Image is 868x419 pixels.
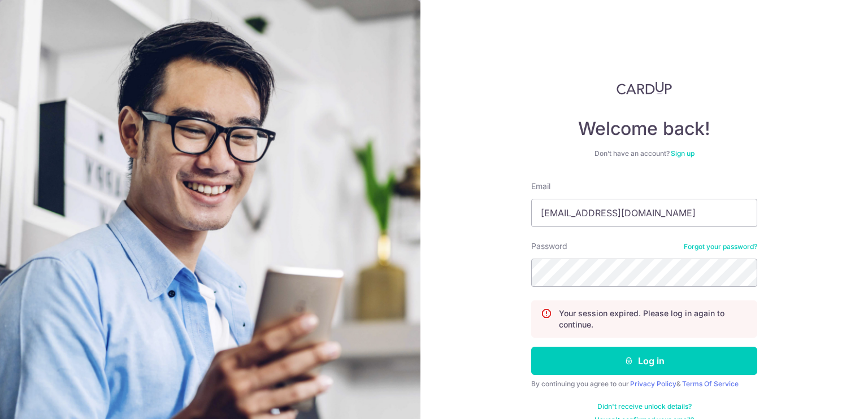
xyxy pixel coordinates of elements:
[671,149,695,158] a: Sign up
[559,308,748,330] p: Your session expired. Please log in again to continue.
[531,149,757,158] div: Don’t have an account?
[597,402,692,411] a: Didn't receive unlock details?
[630,379,676,388] a: Privacy Policy
[682,379,739,388] a: Terms Of Service
[531,241,567,252] label: Password
[531,347,757,375] button: Log in
[531,199,757,227] input: Enter your Email
[617,81,672,95] img: CardUp Logo
[531,379,757,389] div: By continuing you agree to our &
[531,181,550,192] label: Email
[684,242,757,251] a: Forgot your password?
[531,117,757,140] h4: Welcome back!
